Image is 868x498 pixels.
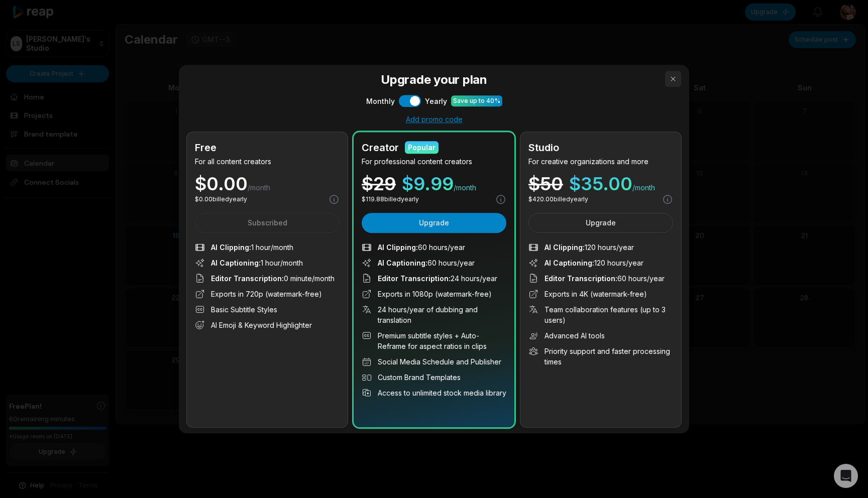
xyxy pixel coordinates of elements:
[528,346,673,367] li: Priority support and faster processing times
[362,304,506,325] li: 24 hours/year of dubbing and translation
[632,183,655,193] span: /month
[453,96,500,105] div: Save up to 40%
[362,289,506,299] li: Exports in 1080p (watermark-free)
[211,258,303,268] span: 1 hour/month
[195,289,340,299] li: Exports in 720p (watermark-free)
[378,243,418,252] span: AI Clipping :
[545,274,617,283] span: Editor Transcription :
[545,243,585,252] span: AI Clipping :
[528,304,673,325] li: Team collaboration features (up to 3 users)
[378,273,497,284] span: 24 hours/year
[362,175,396,193] div: $ 29
[362,330,506,351] li: Premium subtitle styles + Auto-Reframe for aspect ratios in clips
[211,273,335,284] span: 0 minute/month
[362,388,506,398] li: Access to unlimited stock media library
[378,274,451,283] span: Editor Transcription :
[528,175,563,193] div: $ 50
[195,175,248,193] span: $ 0.00
[362,213,506,233] button: Upgrade
[195,304,340,315] li: Basic Subtitle Styles
[248,183,270,193] span: /month
[528,195,588,204] p: $ 420.00 billed yearly
[195,320,340,330] li: AI Emoji & Keyword Highlighter
[378,242,465,253] span: 60 hours/year
[362,140,399,155] h2: Creator
[528,330,673,341] li: Advanced AI tools
[195,156,340,167] p: For all content creators
[528,289,673,299] li: Exports in 4K (watermark-free)
[378,258,475,268] span: 60 hours/year
[528,156,673,167] p: For creative organizations and more
[211,259,261,267] span: AI Captioning :
[425,96,447,106] span: Yearly
[545,242,634,253] span: 120 hours/year
[195,195,247,204] p: $ 0.00 billed yearly
[362,195,419,204] p: $ 119.88 billed yearly
[362,372,506,383] li: Custom Brand Templates
[545,273,665,284] span: 60 hours/year
[454,183,476,193] span: /month
[211,242,293,253] span: 1 hour/month
[378,259,427,267] span: AI Captioning :
[366,96,395,106] span: Monthly
[408,142,436,153] div: Popular
[187,71,681,89] h3: Upgrade your plan
[528,140,559,155] h2: Studio
[545,259,594,267] span: AI Captioning :
[211,243,251,252] span: AI Clipping :
[211,274,284,283] span: Editor Transcription :
[362,356,506,367] li: Social Media Schedule and Publisher
[402,175,454,193] span: $ 9.99
[187,115,681,124] div: Add promo code
[545,258,643,268] span: 120 hours/year
[528,213,673,233] button: Upgrade
[569,175,632,193] span: $ 35.00
[195,140,216,155] h2: Free
[362,156,506,167] p: For professional content creators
